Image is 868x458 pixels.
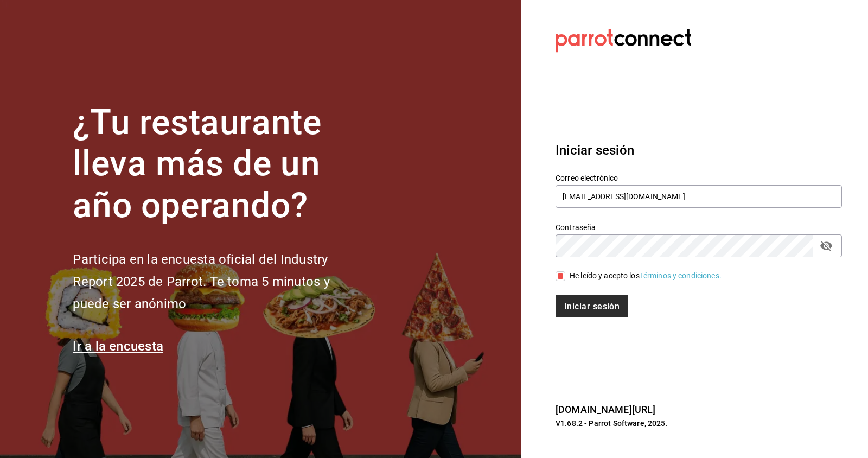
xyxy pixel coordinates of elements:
font: Contraseña [556,222,596,231]
font: Participa en la encuesta oficial del Industry Report 2025 de Parrot. Te toma 5 minutos y puede se... [73,252,329,311]
font: Iniciar sesión [564,301,620,311]
button: campo de contraseña [817,237,835,255]
a: Términos y condiciones. [640,271,722,280]
font: Iniciar sesión [556,143,634,158]
font: He leído y acepto los [570,271,640,280]
a: [DOMAIN_NAME][URL] [556,404,655,415]
input: Ingresa tu correo electrónico [556,185,842,208]
font: Correo electrónico [556,173,618,182]
button: Iniciar sesión [556,295,628,317]
a: Ir a la encuesta [73,339,163,354]
font: V1.68.2 - Parrot Software, 2025. [556,419,668,428]
font: ¿Tu restaurante lleva más de un año operando? [73,102,321,226]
